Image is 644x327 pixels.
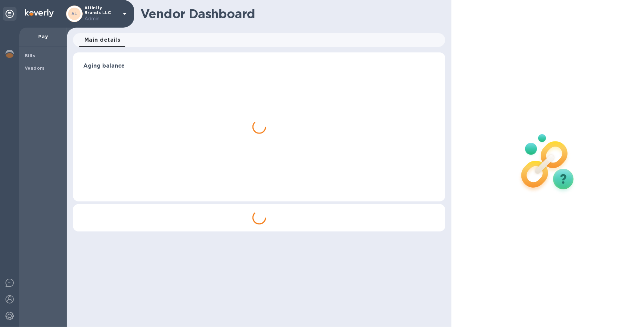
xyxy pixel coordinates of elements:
[25,66,45,71] b: Vendors
[3,7,17,21] div: Unpin categories
[25,53,35,58] b: Bills
[84,6,119,22] p: Affinity Brands LLC
[25,33,61,40] p: Pay
[71,11,77,16] b: AL
[141,7,440,21] h1: Vendor Dashboard
[84,15,119,22] p: Admin
[25,9,54,17] img: Logo
[84,35,121,45] span: Main details
[83,63,435,69] h3: Aging balance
